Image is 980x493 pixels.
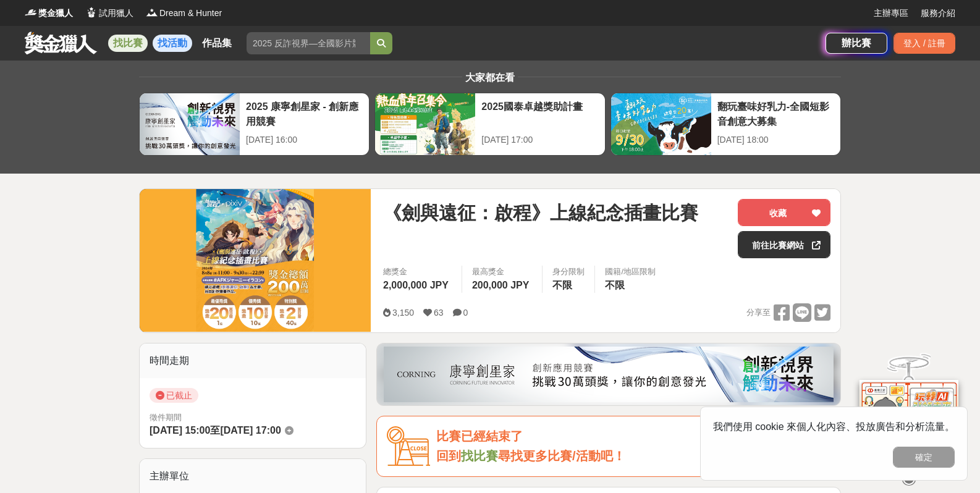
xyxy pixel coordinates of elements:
[392,308,414,318] span: 3,150
[383,266,452,278] span: 總獎金
[481,99,598,127] div: 2025國泰卓越獎助計畫
[25,7,73,20] a: Logo獎金獵人
[436,426,830,447] div: 比賽已經結束了
[434,308,444,318] span: 63
[436,449,461,463] span: 回到
[150,413,182,422] span: 徵件期間
[463,308,468,318] span: 0
[383,280,449,290] span: 2,000,000 JPY
[108,35,148,52] a: 找比賽
[481,133,598,146] div: [DATE] 17:00
[246,133,363,146] div: [DATE] 16:00
[140,343,366,378] div: 時間走期
[738,199,830,226] button: 收藏
[38,7,73,20] span: 獎金獵人
[146,7,222,20] a: LogoDream & Hunter
[462,72,518,83] span: 大家都在看
[140,189,371,332] img: Cover Image
[713,421,955,432] span: 我們使用 cookie 來個人化內容、投放廣告和分析流量。
[383,199,698,227] span: 《劍與遠征：啟程》上線紀念插畫比賽
[826,33,887,54] a: 辦比賽
[498,449,625,463] span: 尋找更多比賽/活動吧！
[246,99,363,127] div: 2025 康寧創星家 - 創新應用競賽
[374,93,605,156] a: 2025國泰卓越獎助計畫[DATE] 17:00
[893,33,955,54] div: 登入 / 註冊
[384,347,834,402] img: be6ed63e-7b41-4cb8-917a-a53bd949b1b4.png
[247,32,370,54] input: 2025 反詐視界—全國影片競賽
[893,447,955,468] button: 確定
[921,7,955,20] a: 服務介紹
[860,373,958,455] img: d2146d9a-e6f6-4337-9592-8cefde37ba6b.png
[85,6,98,19] img: Logo
[220,425,281,436] span: [DATE] 17:00
[552,266,585,278] div: 身分限制
[25,6,37,19] img: Logo
[605,280,625,290] span: 不限
[210,425,220,436] span: 至
[746,303,771,322] span: 分享至
[150,425,210,436] span: [DATE] 15:00
[610,93,841,156] a: 翻玩臺味好乳力-全國短影音創意大募集[DATE] 18:00
[387,426,430,466] img: Icon
[461,449,498,463] a: 找比賽
[552,280,572,290] span: 不限
[85,7,133,20] a: Logo試用獵人
[197,35,237,52] a: 作品集
[738,231,830,258] a: 前往比賽網站
[874,7,908,20] a: 主辦專區
[153,35,192,52] a: 找活動
[472,266,533,278] span: 最高獎金
[146,6,158,19] img: Logo
[472,280,530,290] span: 200,000 JPY
[99,7,133,20] span: 試用獵人
[605,266,656,278] div: 國籍/地區限制
[139,93,370,156] a: 2025 康寧創星家 - 創新應用競賽[DATE] 16:00
[159,7,222,20] span: Dream & Hunter
[717,133,834,146] div: [DATE] 18:00
[717,99,834,127] div: 翻玩臺味好乳力-全國短影音創意大募集
[150,388,198,403] span: 已截止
